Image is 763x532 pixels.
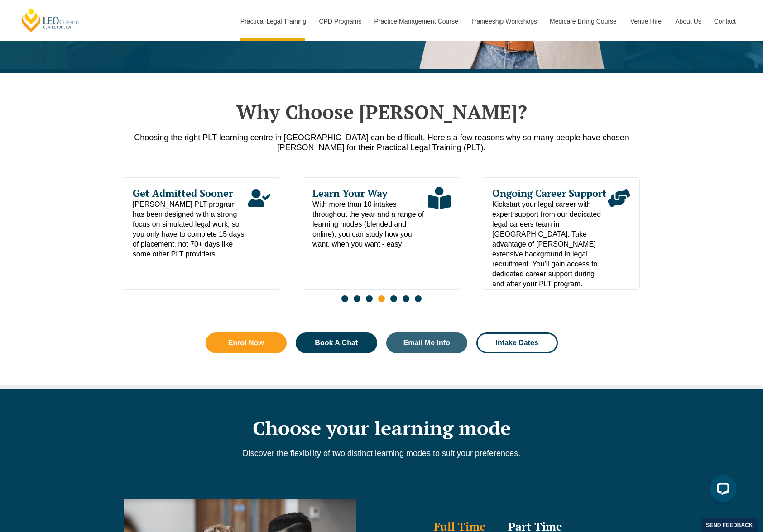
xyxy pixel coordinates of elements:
[312,199,428,249] span: With more than 10 intakes throughout the year and a range of learning modes (blended and online),...
[248,187,271,259] div: Read More
[234,2,312,41] a: Practical Legal Training
[296,332,377,353] a: Book A Chat
[123,177,280,290] div: 4 / 7
[206,332,287,353] a: Enrol Now
[464,2,543,41] a: Traineeship Workshops
[702,471,740,509] iframe: LiveChat chat widget
[303,177,460,290] div: 5 / 7
[20,7,81,33] a: [PERSON_NAME] Centre for Law
[124,133,640,152] p: Choosing the right PLT learning centre in [GEOGRAPHIC_DATA] can be difficult. Here’s a few reason...
[496,339,538,347] span: Intake Dates
[543,2,624,41] a: Medicare Billing Course
[133,187,248,199] span: Get Admitted Sooner
[403,295,409,302] span: Go to slide 6
[492,187,608,199] span: Ongoing Career Support
[312,187,428,199] span: Learn Your Way
[133,199,248,259] span: [PERSON_NAME] PLT program has been designed with a strong focus on simulated legal work, so you o...
[366,295,373,302] span: Go to slide 3
[668,2,707,41] a: About Us
[607,187,630,289] div: Read More
[341,295,348,302] span: Go to slide 1
[368,2,464,41] a: Practice Management Course
[315,339,358,347] span: Book A Chat
[378,295,385,302] span: Go to slide 4
[354,295,360,302] span: Go to slide 2
[624,2,668,41] a: Venue Hire
[428,187,451,249] div: Read More
[476,332,558,353] a: Intake Dates
[415,295,422,302] span: Go to slide 7
[390,295,397,302] span: Go to slide 5
[483,177,640,290] div: 6 / 7
[386,332,468,353] a: Email Me Info
[124,100,640,123] h2: Why Choose [PERSON_NAME]?
[312,2,367,41] a: CPD Programs
[124,448,640,458] p: Discover the flexibility of two distinct learning modes to suit your preferences.
[124,417,640,439] h2: Choose your learning mode
[403,339,450,347] span: Email Me Info
[707,2,743,41] a: Contact
[492,199,608,289] span: Kickstart your legal career with expert support from our dedicated legal careers team in [GEOGRAP...
[124,177,640,308] div: Slides
[228,339,264,347] span: Enrol Now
